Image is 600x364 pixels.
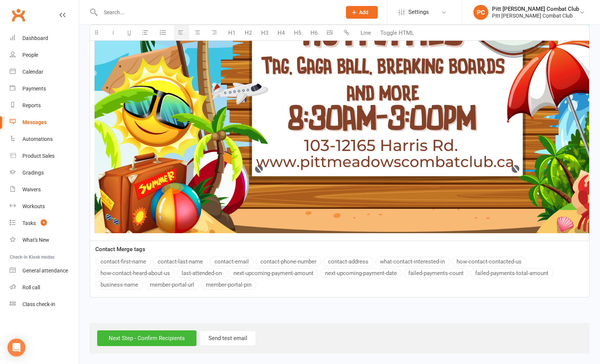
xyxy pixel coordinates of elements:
a: Calendar [10,64,79,80]
button: contact-first-name [96,257,151,266]
div: Tasks [22,220,36,226]
div: Roll call [22,284,40,290]
button: Line [357,25,375,40]
button: Unordered List [139,25,154,40]
button: Center [191,25,206,40]
div: Class check-in [22,301,55,307]
div: Automations [22,136,53,142]
a: Product Sales [10,148,79,164]
a: Clubworx [9,6,28,24]
div: PC [473,5,488,20]
button: Align text left [174,25,189,40]
div: Product Sales [22,153,55,159]
a: Reports [10,97,79,114]
div: Payments [22,86,46,92]
button: failed-payments-count [403,268,468,278]
div: What's New [22,237,49,243]
a: Tasks 9 [10,215,79,232]
button: Ordered List [155,26,172,40]
span: 9 [41,219,47,226]
div: Calendar [22,69,43,75]
button: Bold [90,25,105,40]
button: Underline [124,25,137,40]
button: how-contact-heard-about-us [96,268,175,278]
a: General attendance kiosk mode [10,262,79,279]
button: contact-address [323,257,373,266]
a: Messages [10,114,79,131]
div: Messages [22,119,47,125]
a: Dashboard [10,30,79,47]
input: Search... [98,7,336,18]
button: H6 [307,25,321,40]
a: Class kiosk mode [10,296,79,313]
button: Align text right [208,25,223,40]
span: Settings [408,4,429,21]
button: H2 [241,25,256,40]
div: Reports [22,102,41,108]
a: People [10,47,79,64]
div: Open Intercom Messenger [7,339,25,357]
div: Pitt [PERSON_NAME] Combat Club [492,6,579,12]
button: member-portal-pin [201,280,256,290]
div: Gradings [22,170,44,176]
input: Next Step - Confirm Recipients [97,330,197,346]
button: member-portal-url [145,280,199,290]
button: H5 [290,25,305,40]
div: Workouts [22,203,45,209]
button: H3 [257,25,272,40]
button: contact-last-name [153,257,208,266]
span: Add [359,9,368,15]
button: last-attended-on [177,268,227,278]
a: Gradings [10,164,79,181]
label: Contact Merge tags [95,245,145,254]
a: What's New [10,232,79,249]
button: Italic [107,25,122,40]
button: next-upcoming-payment-date [320,268,402,278]
button: H4 [274,25,288,40]
button: failed-payments-total-amount [470,268,553,278]
div: General attendance [22,268,68,274]
button: next-upcoming-payment-amount [229,268,318,278]
a: Automations [10,131,79,148]
button: Toggle HTML [377,25,418,40]
div: Pitt [PERSON_NAME] Combat Club [492,12,579,19]
button: H1 [225,25,239,40]
button: Add [346,6,378,19]
button: contact-email [210,257,254,266]
div: People [22,52,38,58]
div: Waivers [22,186,41,192]
button: what-contact-interested-in [375,257,450,266]
button: contact-phone-number [256,257,321,266]
button: how-contact-contacted-us [452,257,526,266]
a: Payments [10,80,79,97]
a: Roll call [10,279,79,296]
a: Workouts [10,198,79,215]
button: business-name [96,280,143,290]
button: Send test email [200,330,256,346]
a: Waivers [10,181,79,198]
button: Insert link [340,25,355,40]
div: Dashboard [22,35,48,41]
